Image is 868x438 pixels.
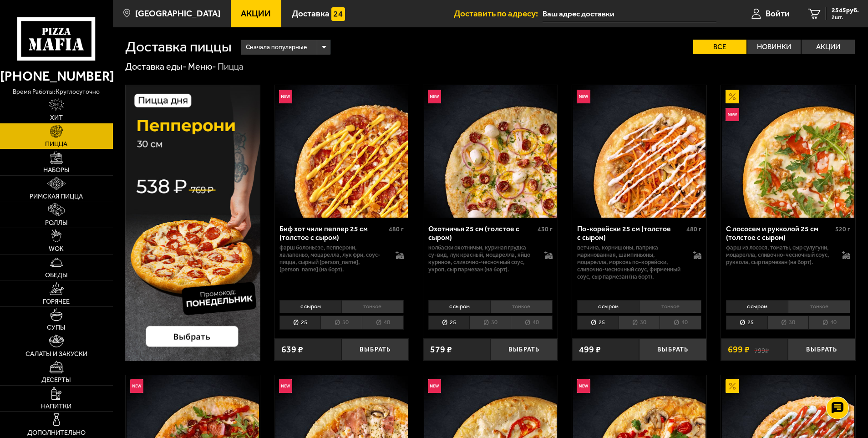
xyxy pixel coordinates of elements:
span: Хит [50,115,63,121]
img: 15daf4d41897b9f0e9f617042186c801.svg [331,7,345,21]
p: фарш болоньезе, пепперони, халапеньо, моцарелла, лук фри, соус-пицца, сырный [PERSON_NAME], [PERS... [279,244,387,273]
li: тонкое [788,300,850,313]
span: Акции [241,9,271,18]
p: колбаски охотничьи, куриная грудка су-вид, лук красный, моцарелла, яйцо куриное, сливочно-чесночн... [428,244,536,273]
button: Выбрать [490,338,558,361]
li: 30 [767,316,809,330]
span: 639 ₽ [281,345,303,354]
li: 40 [660,316,701,330]
span: 499 ₽ [579,345,601,354]
span: [GEOGRAPHIC_DATA] [135,9,220,18]
input: Ваш адрес доставки [543,5,716,22]
li: 40 [362,316,404,330]
label: Акции [802,40,855,54]
li: 25 [726,316,767,330]
span: Дополнительно [27,430,86,436]
span: 699 ₽ [728,345,750,354]
img: Новинка [130,379,144,393]
img: Новинка [279,379,293,393]
li: тонкое [639,300,701,313]
span: Напитки [41,403,71,410]
a: НовинкаБиф хот чили пеппер 25 см (толстое с сыром) [274,85,409,218]
span: 480 г [686,225,701,233]
div: По-корейски 25 см (толстое с сыром) [577,224,684,242]
li: 25 [428,316,470,330]
h1: Доставка пиццы [125,40,232,54]
div: Пицца [218,61,244,73]
li: 25 [577,316,619,330]
span: Горячее [43,299,70,305]
button: Выбрать [639,338,706,361]
a: Доставка еды- [125,61,187,72]
div: Биф хот чили пеппер 25 см (толстое с сыром) [279,224,386,242]
li: 25 [279,316,321,330]
span: Римская пицца [30,194,83,200]
a: АкционныйНовинкаС лососем и рукколой 25 см (толстое с сыром) [721,85,855,218]
img: Акционный [726,90,739,103]
button: Выбрать [788,338,855,361]
label: Новинки [747,40,801,54]
span: Супы [47,325,66,331]
img: Охотничья 25 см (толстое с сыром) [424,85,557,218]
li: с сыром [279,300,341,313]
a: Меню- [188,61,216,72]
span: Салаты и закуски [25,351,87,357]
span: Наборы [43,167,70,173]
a: НовинкаПо-корейски 25 см (толстое с сыром) [572,85,706,218]
p: ветчина, корнишоны, паприка маринованная, шампиньоны, моцарелла, морковь по-корейски, сливочно-че... [577,244,685,280]
li: 40 [511,316,553,330]
li: с сыром [577,300,639,313]
span: Доставить по адресу: [454,9,543,18]
img: Новинка [577,90,590,103]
span: Десерты [41,377,71,383]
img: Новинка [577,379,590,393]
div: С лососем и рукколой 25 см (толстое с сыром) [726,224,833,242]
span: Сначала популярные [246,39,307,56]
span: 430 г [538,225,553,233]
span: WOK [49,246,64,252]
span: Доставка [292,9,330,18]
li: 30 [469,316,511,330]
img: Новинка [726,108,739,122]
label: Все [693,40,746,54]
span: Пицца [45,141,67,148]
a: НовинкаОхотничья 25 см (толстое с сыром) [423,85,558,218]
span: 2545 руб. [832,7,859,14]
s: 799 ₽ [754,345,769,354]
p: фарш из лосося, томаты, сыр сулугуни, моцарелла, сливочно-чесночный соус, руккола, сыр пармезан (... [726,244,833,266]
div: Охотничья 25 см (толстое с сыром) [428,224,535,242]
img: Новинка [279,90,293,103]
span: 520 г [835,225,850,233]
img: С лососем и рукколой 25 см (толстое с сыром) [722,85,854,218]
img: По-корейски 25 см (толстое с сыром) [573,85,706,218]
img: Биф хот чили пеппер 25 см (толстое с сыром) [275,85,408,218]
img: Акционный [726,379,739,393]
span: 579 ₽ [430,345,452,354]
span: Войти [766,9,790,18]
li: с сыром [726,300,788,313]
li: тонкое [341,300,404,313]
li: тонкое [490,300,553,313]
button: Выбрать [341,338,409,361]
span: 2 шт. [832,15,859,20]
li: 30 [619,316,660,330]
li: с сыром [428,300,490,313]
span: 480 г [389,225,404,233]
img: Новинка [428,379,442,393]
li: 30 [320,316,362,330]
li: 40 [808,316,850,330]
span: Обеды [45,272,68,279]
img: Новинка [428,90,442,103]
span: Роллы [45,220,68,226]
